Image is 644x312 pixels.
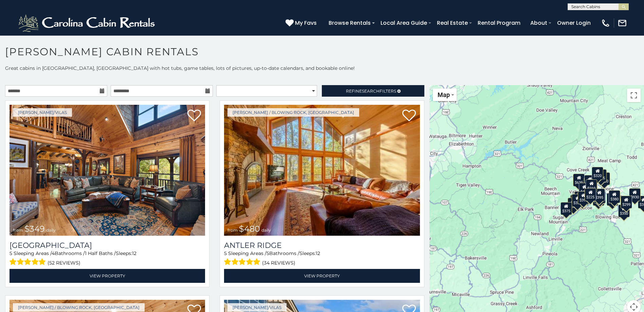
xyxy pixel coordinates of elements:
div: $349 [586,177,597,190]
button: Toggle fullscreen view [627,89,641,102]
span: from [227,228,238,233]
div: $320 [592,167,603,180]
div: Sleeping Areas / Bathrooms / Sleeps: [224,250,420,267]
a: [PERSON_NAME]/Vilas [227,303,287,312]
a: Add to favorites [187,109,201,123]
span: Search [362,89,380,94]
div: $380 [608,190,620,203]
h3: Diamond Creek Lodge [10,241,205,250]
div: $375 [560,202,572,215]
a: [PERSON_NAME]/Vilas [13,108,72,117]
span: (52 reviews) [48,258,80,267]
span: 4 [52,250,55,256]
a: Rental Program [474,17,524,29]
span: 12 [132,250,136,256]
a: Local Area Guide [377,17,430,29]
div: $395 [577,191,589,204]
span: 12 [316,250,320,256]
a: Antler Ridge [224,241,420,250]
div: $225 [585,188,596,201]
span: (34 reviews) [262,258,295,267]
div: $210 [586,179,597,192]
div: $635 [573,174,585,187]
span: from [13,228,23,233]
a: from $349 daily [10,105,205,236]
div: $395 [593,189,605,201]
button: Change map style [433,89,457,101]
a: My Favs [286,19,318,27]
a: Owner Login [554,17,594,29]
span: daily [261,228,271,233]
span: $480 [239,224,260,234]
img: mail-regular-white.png [618,18,627,28]
div: $410 [579,183,590,196]
img: phone-regular-white.png [601,18,610,28]
span: 5 [10,250,12,256]
span: $349 [24,224,45,234]
a: Antler Ridge from $480 daily [224,105,420,236]
span: My Favs [295,19,317,27]
span: 5 [266,250,269,256]
img: Antler Ridge [224,105,420,236]
div: Sleeping Areas / Bathrooms / Sleeps: [10,250,205,267]
span: Refine Filters [346,89,396,94]
span: 1 Half Baths / [85,250,116,256]
a: About [527,17,551,29]
div: $930 [629,188,641,201]
a: View Property [224,269,420,283]
span: 5 [224,250,227,256]
div: $299 [621,196,632,209]
a: [PERSON_NAME] / Blowing Rock, [GEOGRAPHIC_DATA] [227,108,359,117]
img: 1759438208_thumbnail.jpeg [10,105,205,236]
div: $250 [599,172,610,185]
div: $565 [584,175,595,188]
a: [PERSON_NAME] / Blowing Rock, [GEOGRAPHIC_DATA] [13,303,145,312]
a: View Property [10,269,205,283]
a: [GEOGRAPHIC_DATA] [10,241,205,250]
div: $695 [607,193,618,206]
span: daily [46,228,56,233]
div: $350 [618,204,629,217]
a: RefineSearchFilters [322,85,424,97]
a: Real Estate [434,17,471,29]
img: White-1-2.png [17,13,158,33]
div: $325 [572,194,583,207]
span: Map [438,91,450,98]
a: Add to favorites [402,109,416,123]
div: $255 [595,169,606,182]
a: Browse Rentals [325,17,374,29]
